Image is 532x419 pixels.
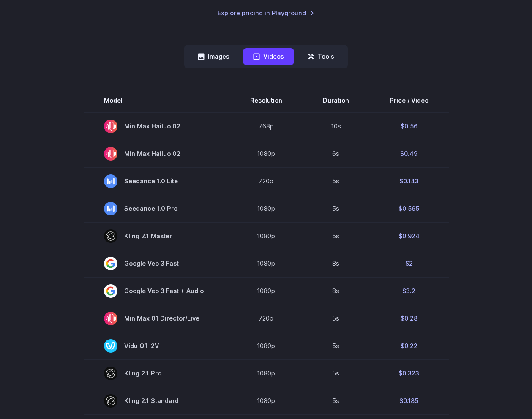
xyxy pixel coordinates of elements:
[303,305,369,332] td: 5s
[230,305,303,332] td: 720p
[104,284,210,298] span: Google Veo 3 Fast + Audio
[369,195,449,222] td: $0.565
[369,387,449,414] td: $0.185
[230,277,303,305] td: 1080p
[104,257,210,270] span: Google Veo 3 Fast
[104,120,210,133] span: MiniMax Hailuo 02
[243,48,294,65] button: Videos
[104,174,210,188] span: Seedance 1.0 Lite
[369,89,449,112] th: Price / Video
[303,195,369,222] td: 5s
[230,250,303,277] td: 1080p
[230,222,303,250] td: 1080p
[230,387,303,414] td: 1080p
[303,112,369,140] td: 10s
[369,305,449,332] td: $0.28
[104,394,210,408] span: Kling 2.1 Standard
[104,339,210,353] span: Vidu Q1 I2V
[84,89,230,112] th: Model
[369,167,449,195] td: $0.143
[303,140,369,167] td: 6s
[218,8,314,18] a: Explore pricing in Playground
[369,112,449,140] td: $0.56
[303,387,369,414] td: 5s
[369,277,449,305] td: $3.2
[104,147,210,161] span: MiniMax Hailuo 02
[369,250,449,277] td: $2
[297,48,344,65] button: Tools
[104,202,210,215] span: Seedance 1.0 Pro
[303,167,369,195] td: 5s
[303,332,369,359] td: 5s
[303,222,369,250] td: 5s
[230,167,303,195] td: 720p
[369,332,449,359] td: $0.22
[230,112,303,140] td: 768p
[104,312,210,325] span: MiniMax 01 Director/Live
[369,222,449,250] td: $0.924
[303,89,369,112] th: Duration
[369,140,449,167] td: $0.49
[230,140,303,167] td: 1080p
[230,89,303,112] th: Resolution
[303,250,369,277] td: 8s
[303,277,369,305] td: 8s
[230,332,303,359] td: 1080p
[188,48,240,65] button: Images
[230,359,303,387] td: 1080p
[104,367,210,380] span: Kling 2.1 Pro
[230,195,303,222] td: 1080p
[369,359,449,387] td: $0.323
[303,359,369,387] td: 5s
[104,229,210,243] span: Kling 2.1 Master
